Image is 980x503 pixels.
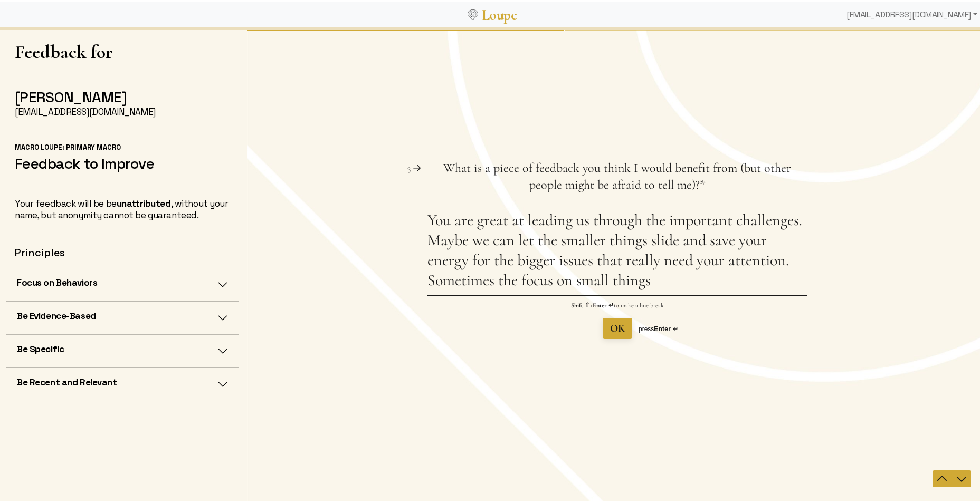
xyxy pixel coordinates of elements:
[15,104,230,115] div: [EMAIL_ADDRESS][DOMAIN_NAME]
[324,273,343,280] strong: Shift ⇧
[197,132,545,164] span: What is a piece of feedback you think I would benefit from (but other people might be afraid to t...
[6,333,239,365] button: Be Specific
[17,374,117,386] h5: Be Recent and Relevant
[686,442,705,459] button: Navigate to previous question
[17,308,96,320] h5: Be Evidence-Based
[6,366,239,399] button: Be Recent and Relevant
[407,297,431,304] strong: Enter ↵
[363,294,378,306] span: OK
[15,152,230,170] h2: Feedback to Improve
[117,196,171,207] strong: unattributed
[180,182,560,266] textarea: You are great at leading us through the important challenges. Maybe we can let the smaller things...
[6,299,239,332] button: Be Evidence-Based
[6,266,239,299] button: Focus on Behaviors
[15,86,230,104] h2: [PERSON_NAME]
[468,7,478,18] img: Loupe Logo
[392,296,431,305] div: press
[180,273,560,281] p: + to make a line break
[15,244,230,257] h4: Principles
[160,134,164,145] span: 3
[15,39,230,61] h1: Feedback for
[15,141,230,150] div: Macro Loupe: Primary Macro
[17,275,97,286] h5: Focus on Behaviors
[356,289,385,311] button: OK
[478,3,520,23] a: Loupe
[705,442,724,459] button: Navigate to next question
[17,341,64,353] h5: Be Specific
[15,196,230,219] div: Your feedback will be be , without your name, but anonymity cannot be guaranteed.
[346,273,367,280] strong: Enter ↵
